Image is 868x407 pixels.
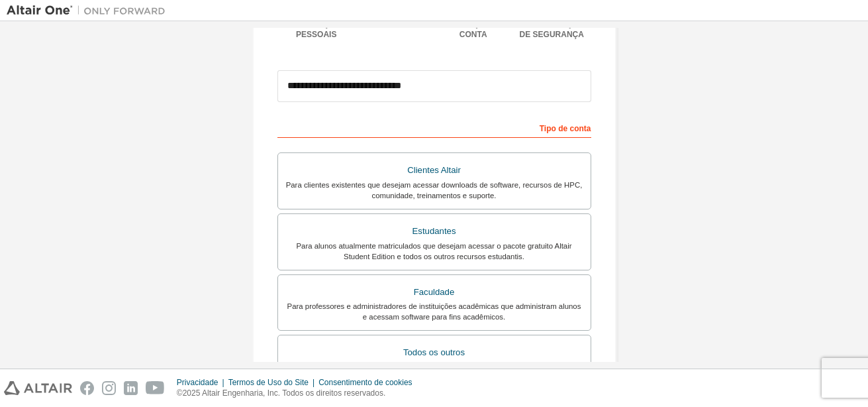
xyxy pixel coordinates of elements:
div: Informações da conta [434,19,513,40]
div: Privacidade [177,377,228,388]
div: Para alunos atualmente matriculados que desejam acessar o pacote gratuito Altair Student Edition ... [286,241,583,262]
img: instagram.svg [102,381,116,395]
div: Configuração de segurança [512,19,591,40]
p: © [177,388,420,399]
div: Faculdade [286,283,583,302]
img: linkedin.svg [124,381,138,395]
div: Para clientes existentes que desejam acessar downloads de software, recursos de HPC, comunidade, ... [286,180,583,201]
div: Informações pessoais [277,19,356,40]
img: altair_logo.svg [4,381,72,395]
div: Tipo de conta [277,117,591,138]
img: facebook.svg [80,381,94,395]
img: Altair One [7,4,172,17]
div: Para professores e administradores de instituições acadêmicas que administram alunos e acessam so... [286,301,583,322]
div: Termos de Uso do Site [228,377,319,388]
font: 2025 Altair Engenharia, Inc. Todos os direitos reservados. [183,388,386,398]
div: Clientes Altair [286,161,583,180]
div: Estudantes [286,222,583,241]
div: Todos os outros [286,343,583,362]
img: youtube.svg [146,381,165,395]
div: Consentimento de cookies [318,377,420,388]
